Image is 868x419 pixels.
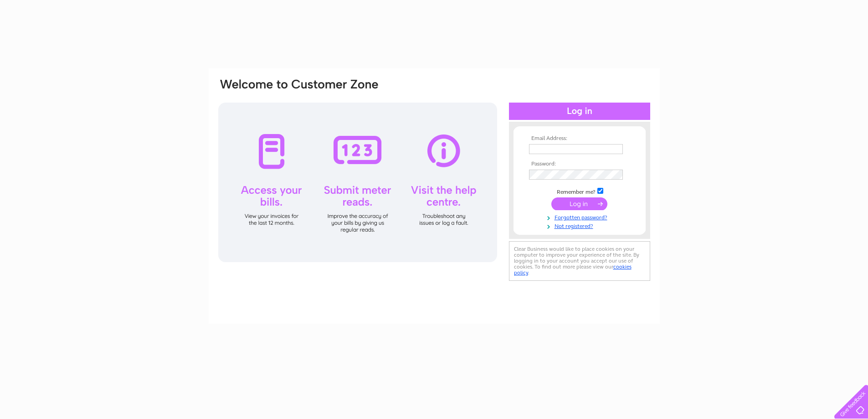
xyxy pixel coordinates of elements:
[527,135,632,142] th: Email Address:
[514,264,632,276] a: cookies policy
[551,197,607,210] input: Submit
[509,241,650,281] div: Clear Business would like to place cookies on your computer to improve your experience of the sit...
[527,161,632,167] th: Password:
[529,212,632,221] a: Forgotten password?
[529,221,632,230] a: Not registered?
[527,186,632,196] td: Remember me?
